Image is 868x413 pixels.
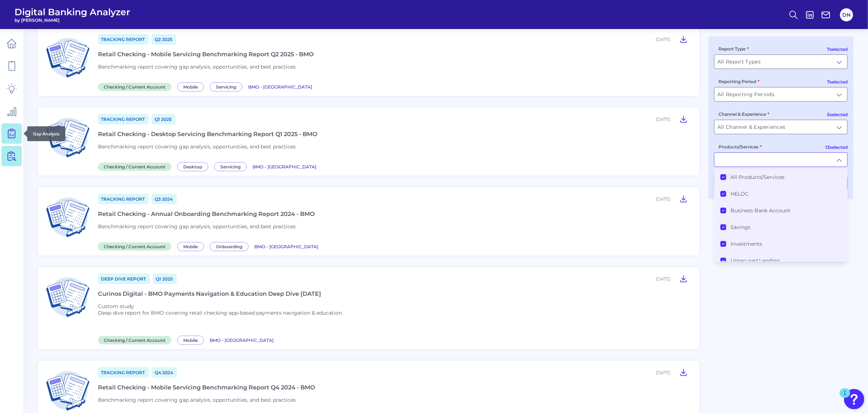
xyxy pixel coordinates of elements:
[98,367,149,378] a: Tracking Report
[177,83,207,90] a: Mobile
[98,310,343,316] p: Deep dive report for BMO covering retail checking app-based payments navigation & education.
[98,83,174,90] a: Checking / Current Account
[98,397,296,403] span: Benchmarking report covering gap analysis, opportunities, and best practices
[718,111,769,117] label: Channel & Experience
[98,34,149,45] a: Tracking Report
[676,33,691,45] button: Retail Checking - Mobile Servicing Benchmarking Report Q2 2025 - BMO
[656,276,671,282] div: [DATE]
[177,162,208,171] span: Desktop
[44,33,92,82] img: Checking / Current Account
[210,338,274,343] span: BMO - [GEOGRAPHIC_DATA]
[730,257,780,264] label: Unsecured Lending
[730,224,750,230] label: Savings
[98,290,321,297] div: Curinos Digital - BMO Payments Navigation & Education Deep Dive [DATE]
[98,131,317,138] div: Retail Checking - Desktop Servicing Benchmarking Report Q1 2025 - BMO
[210,243,251,250] a: Onboarding
[840,8,853,21] button: DN
[730,207,790,214] label: Business Bank Account
[718,79,759,84] label: Reporting Period
[98,51,314,58] div: Retail Checking - Mobile Servicing Benchmarking Report Q2 2025 - BMO
[177,336,207,343] a: Mobile
[44,113,92,162] img: Checking / Current Account
[177,163,211,170] a: Desktop
[214,162,247,171] span: Servicing
[98,384,315,391] div: Retail Checking - Mobile Servicing Benchmarking Report Q4 2024 - BMO
[248,84,312,90] span: BMO - [GEOGRAPHIC_DATA]
[676,193,691,205] button: Retail Checking - Annual Onboarding Benchmarking Report 2024 - BMO
[152,34,176,45] a: Q2 2025
[676,273,691,285] button: Curinos Digital - BMO Payments Navigation & Education Deep Dive Feb 2025
[15,7,130,17] span: Digital Banking Analyzer
[210,82,242,91] span: Servicing
[98,274,150,284] a: Deep Dive Report
[676,367,691,378] button: Retail Checking - Mobile Servicing Benchmarking Report Q4 2024 - BMO
[718,144,762,150] label: Products/Services
[98,303,134,310] span: Custom study
[98,223,296,230] span: Benchmarking report covering gap analysis, opportunities, and best practices
[248,83,312,90] a: BMO - [GEOGRAPHIC_DATA]
[44,273,92,322] img: Checking / Current Account
[253,163,316,170] a: BMO - [GEOGRAPHIC_DATA]
[98,243,174,250] a: Checking / Current Account
[152,367,177,378] a: Q4 2024
[730,174,785,180] label: All Products/Services
[98,242,171,251] span: Checking / Current Account
[214,163,250,170] a: Servicing
[730,241,762,247] label: Investments
[844,389,864,409] button: Open Resource Center, 1 new notification
[210,336,274,343] a: BMO - [GEOGRAPHIC_DATA]
[210,242,249,251] span: Onboarding
[98,64,296,70] span: Benchmarking report covering gap analysis, opportunities, and best practices
[718,46,749,52] label: Report Type
[44,193,92,242] img: Checking / Current Account
[98,336,174,343] a: Checking / Current Account
[656,370,671,375] div: [DATE]
[177,242,204,251] span: Mobile
[98,163,174,170] a: Checking / Current Account
[210,83,245,90] a: Servicing
[152,114,176,124] a: Q1 2025
[152,194,177,204] a: Q3 2024
[98,163,171,171] span: Checking / Current Account
[15,17,130,23] span: by [PERSON_NAME]
[98,83,171,91] span: Checking / Current Account
[98,194,149,204] a: Tracking Report
[730,191,749,197] label: HELOC
[177,82,204,91] span: Mobile
[98,336,171,344] span: Checking / Current Account
[253,164,316,169] span: BMO - [GEOGRAPHIC_DATA]
[843,393,847,402] div: 1
[98,143,296,150] span: Benchmarking report covering gap analysis, opportunities, and best practices
[153,274,177,284] a: Q1 2025
[98,114,149,124] a: Tracking Report
[656,37,671,42] div: [DATE]
[656,196,671,202] div: [DATE]
[27,126,65,141] div: Gap Analysis
[254,243,318,250] a: BMO - [GEOGRAPHIC_DATA]
[177,336,204,345] span: Mobile
[98,210,315,217] div: Retail Checking - Annual Onboarding Benchmarking Report 2024 - BMO
[656,116,671,122] div: [DATE]
[676,113,691,125] button: Retail Checking - Desktop Servicing Benchmarking Report Q1 2025 - BMO
[254,244,318,249] span: BMO - [GEOGRAPHIC_DATA]
[177,243,207,250] a: Mobile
